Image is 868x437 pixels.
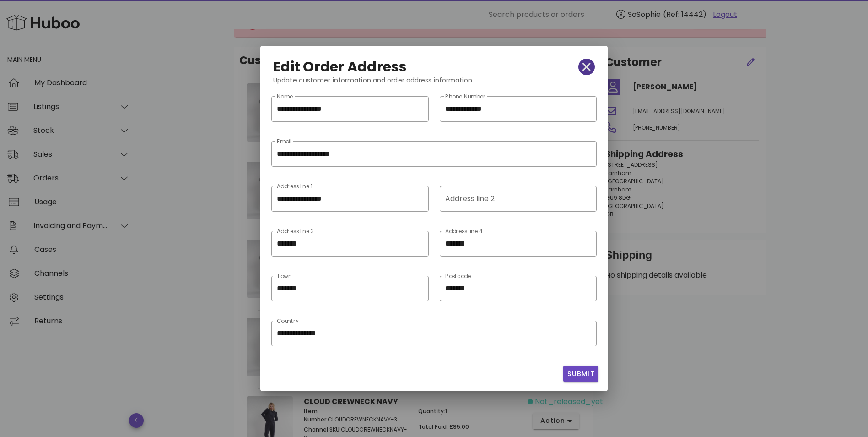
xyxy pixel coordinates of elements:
span: Submit [567,369,595,379]
label: Address line 3 [277,228,314,235]
label: Phone Number [445,93,486,100]
label: Email [277,138,291,145]
label: Postcode [445,273,471,280]
label: Town [277,273,291,280]
div: Update customer information and order address information [266,75,602,93]
label: Address line 1 [277,183,313,190]
button: Submit [563,366,598,382]
label: Address line 4 [445,228,483,235]
h2: Edit Order Address [273,60,407,74]
label: Name [277,93,293,100]
label: Country [277,318,299,325]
